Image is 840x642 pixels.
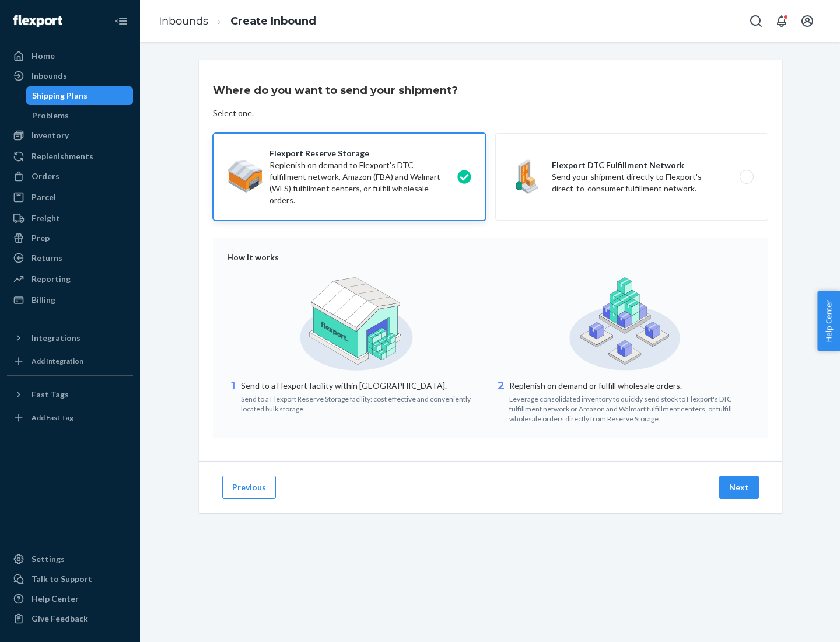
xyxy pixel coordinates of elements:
a: Billing [7,291,133,309]
a: Freight [7,209,133,228]
p: Replenish on demand or fulfill wholesale orders. [509,380,754,392]
a: Inbounds [159,15,208,27]
div: Inventory [32,130,69,141]
a: Add Fast Tag [7,409,133,427]
a: Replenishments [7,147,133,166]
div: Shipping Plans [32,90,87,102]
button: Open Search Box [744,9,768,33]
a: Shipping Plans [26,86,134,105]
div: Add Integration [32,356,83,366]
a: Talk to Support [7,570,133,588]
div: Freight [32,212,60,224]
a: Home [7,47,133,65]
button: Open notifications [770,9,793,33]
div: Fast Tags [32,389,69,400]
div: 1 [227,379,239,414]
ol: breadcrumbs [149,4,325,39]
div: Settings [32,553,65,565]
button: Close Navigation [110,9,133,33]
a: Orders [7,167,133,186]
div: Reporting [32,273,71,285]
div: Billing [32,294,55,306]
div: Problems [32,110,69,121]
a: Add Integration [7,352,133,371]
a: Prep [7,229,133,247]
div: Send to a Flexport Reserve Storage facility: cost effective and conveniently located bulk storage. [241,392,486,414]
img: Flexport logo [13,15,62,27]
a: Reporting [7,270,133,288]
a: Inbounds [7,67,133,85]
div: Returns [32,252,62,264]
button: Give Feedback [7,609,133,628]
div: Parcel [32,191,56,203]
button: Open account menu [796,9,819,33]
div: Select one. [213,107,254,119]
button: Next [719,476,759,499]
div: Integrations [32,332,80,344]
div: Help Center [32,593,79,605]
button: Previous [222,476,276,499]
a: Create Inbound [230,15,316,27]
h3: Where do you want to send your shipment? [213,83,458,98]
a: Help Center [7,589,133,608]
div: Prep [32,232,50,244]
div: Leverage consolidated inventory to quickly send stock to Flexport's DTC fulfillment network or Am... [509,392,754,424]
div: Talk to Support [32,573,92,585]
button: Integrations [7,329,133,347]
a: Parcel [7,188,133,207]
button: Help Center [817,291,840,351]
div: Add Fast Tag [32,413,73,423]
div: Replenishments [32,151,93,162]
div: How it works [227,252,754,263]
button: Fast Tags [7,385,133,404]
a: Problems [26,106,134,125]
p: Send to a Flexport facility within [GEOGRAPHIC_DATA]. [241,380,486,392]
div: Give Feedback [32,613,88,624]
div: Orders [32,170,60,182]
a: Returns [7,249,133,267]
div: 2 [495,379,507,424]
a: Inventory [7,126,133,145]
div: Inbounds [32,70,67,82]
a: Settings [7,550,133,568]
div: Home [32,50,55,62]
